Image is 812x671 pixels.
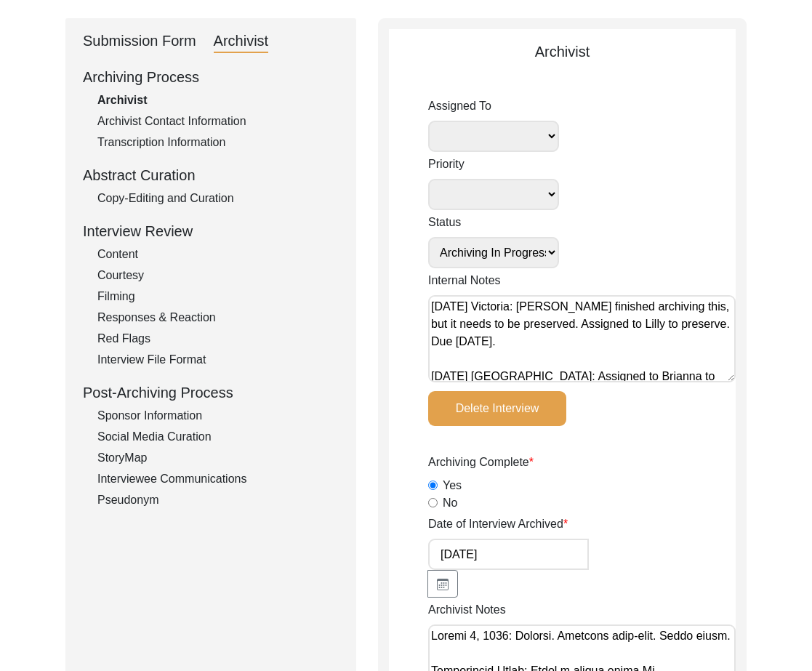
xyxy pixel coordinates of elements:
div: Pseudonym [97,491,339,509]
div: Interviewee Communications [97,470,339,488]
input: MM/DD/YYYY [428,539,589,570]
div: Archivist [214,30,269,53]
div: Red Flags [97,330,339,347]
label: Archivist Notes [428,601,506,619]
label: Assigned To [428,97,559,115]
div: Interview Review [83,220,339,242]
div: Copy-Editing and Curation [97,190,339,207]
div: Submission Form [83,30,196,53]
div: Social Media Curation [97,428,339,446]
div: Interview File Format [97,351,339,369]
div: Archivist Contact Information [97,113,339,130]
label: Status [428,214,559,231]
div: Responses & Reaction [97,309,339,326]
label: Date of Interview Archived [428,515,568,533]
div: Content [97,246,339,263]
label: Priority [428,156,559,173]
label: Archiving Complete [428,454,534,471]
div: Courtesy [97,267,339,284]
div: Transcription Information [97,134,339,151]
div: StoryMap [97,449,339,467]
label: Yes [443,477,462,494]
div: Archivist [389,41,736,63]
button: Delete Interview [428,391,566,426]
div: Post-Archiving Process [83,382,339,403]
div: Abstract Curation [83,164,339,186]
div: Archivist [97,92,339,109]
label: No [443,494,457,512]
div: Archiving Process [83,66,339,88]
div: Filming [97,288,339,305]
div: Sponsor Information [97,407,339,425]
label: Internal Notes [428,272,501,289]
